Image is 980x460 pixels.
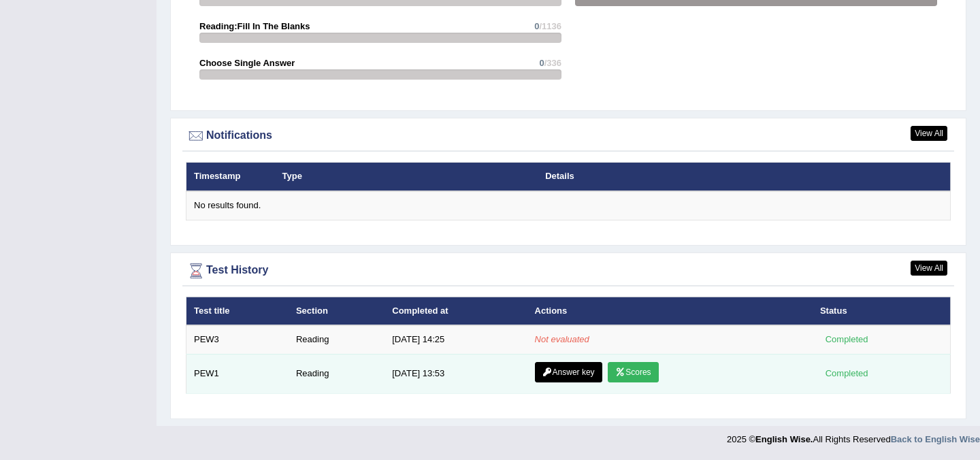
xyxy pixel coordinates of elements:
span: /336 [544,58,561,68]
span: 0 [539,58,544,68]
div: 2025 © All Rights Reserved [727,426,980,446]
th: Section [289,297,385,325]
th: Test title [186,297,289,325]
td: PEW1 [186,354,289,393]
td: Reading [289,354,385,393]
a: View All [911,126,947,141]
th: Type [275,163,538,191]
div: Test History [186,261,951,281]
div: Completed [820,332,873,346]
a: Back to English Wise [891,434,980,444]
th: Status [813,297,951,325]
span: /1136 [539,21,561,31]
div: No results found. [194,199,943,212]
strong: English Wise. [755,434,813,444]
strong: Reading:Fill In The Blanks [199,21,310,31]
th: Timestamp [186,163,275,191]
strong: Choose Single Answer [199,58,295,68]
a: Answer key [535,362,602,382]
a: View All [911,261,947,276]
span: 0 [534,21,539,31]
div: Notifications [186,126,951,146]
td: PEW3 [186,325,289,354]
td: [DATE] 13:53 [385,354,527,393]
em: Not evaluated [535,334,589,344]
th: Actions [527,297,813,325]
td: Reading [289,325,385,354]
div: Completed [820,366,873,380]
th: Details [538,163,868,191]
td: [DATE] 14:25 [385,325,527,354]
a: Scores [608,362,658,382]
th: Completed at [385,297,527,325]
